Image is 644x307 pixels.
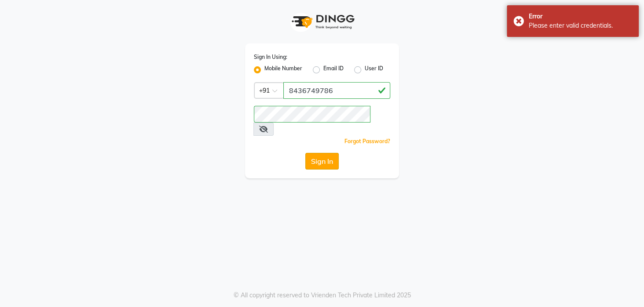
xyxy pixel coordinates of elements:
[365,65,383,75] label: User ID
[323,65,344,75] label: Email ID
[529,21,632,30] div: Please enter valid credentials.
[264,65,302,75] label: Mobile Number
[287,9,357,35] img: logo1.svg
[305,153,339,170] button: Sign In
[344,138,390,144] a: Forgot Password?
[254,106,370,123] input: Username
[529,12,632,21] div: Error
[283,82,390,99] input: Username
[254,53,287,61] label: Sign In Using:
